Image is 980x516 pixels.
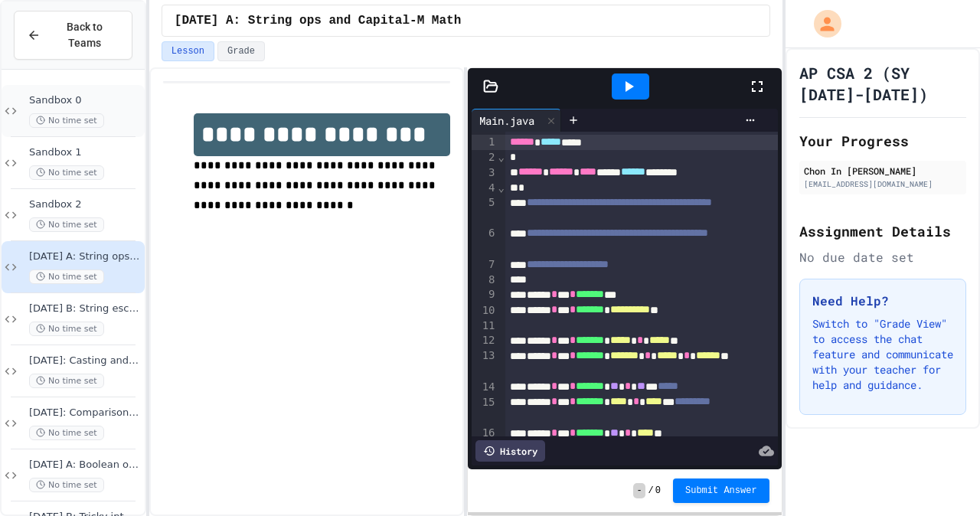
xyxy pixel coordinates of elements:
[685,485,757,497] span: Submit Answer
[472,135,497,150] div: 1
[29,374,104,388] span: No time set
[472,109,561,132] div: Main.java
[799,62,966,105] h1: AP CSA 2 (SY [DATE]-[DATE])
[472,226,497,256] div: 6
[14,11,132,60] button: Back to Teams
[472,181,497,195] div: 4
[50,19,119,51] span: Back to Teams
[29,459,142,472] span: [DATE] A: Boolean operators
[29,302,142,315] span: [DATE] B: String escapes
[812,292,953,310] h3: Need Help?
[498,181,505,194] span: Fold line
[29,322,104,336] span: No time set
[162,41,214,61] button: Lesson
[29,113,104,128] span: No time set
[472,303,497,318] div: 10
[29,146,142,159] span: Sandbox 1
[472,318,497,333] div: 11
[472,195,497,226] div: 5
[472,113,542,129] div: Main.java
[655,485,661,497] span: 0
[29,250,142,263] span: [DATE] A: String ops and Capital-M Math
[29,354,142,367] span: [DATE]: Casting and overflow
[799,130,966,152] h2: Your Progress
[472,150,497,165] div: 2
[472,333,497,348] div: 12
[472,348,497,379] div: 13
[29,269,104,284] span: No time set
[472,165,497,181] div: 3
[29,165,104,180] span: No time set
[29,198,142,211] span: Sandbox 2
[472,257,497,273] div: 7
[472,426,497,441] div: 16
[673,478,769,503] button: Submit Answer
[799,248,966,266] div: No due date set
[799,220,966,242] h2: Assignment Details
[648,485,654,497] span: /
[472,287,497,302] div: 9
[29,426,104,440] span: No time set
[175,11,461,30] span: 22 Sep A: String ops and Capital-M Math
[472,273,497,287] div: 8
[798,6,845,41] div: My Account
[29,407,142,420] span: [DATE]: Comparison and (non)equality operators
[217,41,265,61] button: Grade
[498,151,505,163] span: Fold line
[804,164,962,178] div: Chon In [PERSON_NAME]
[812,316,953,393] p: Switch to "Grade View" to access the chat feature and communicate with your teacher for help and ...
[633,483,645,498] span: -
[29,94,142,107] span: Sandbox 0
[29,478,104,492] span: No time set
[472,395,497,426] div: 15
[475,440,545,462] div: History
[472,380,497,395] div: 14
[29,217,104,232] span: No time set
[804,178,962,190] div: [EMAIL_ADDRESS][DOMAIN_NAME]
